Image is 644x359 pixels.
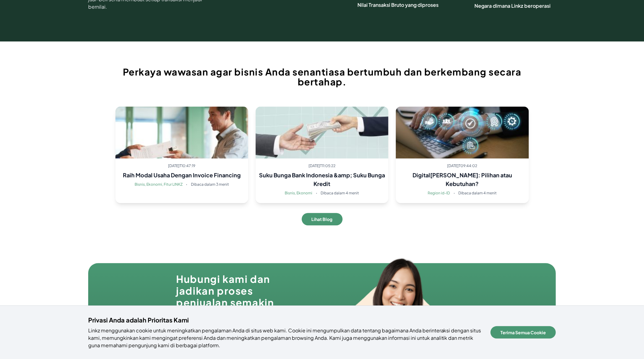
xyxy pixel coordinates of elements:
[396,106,529,203] a: news image[DATE]T09:44:02Digital[PERSON_NAME]: Pilihan atau Kebutuhan?Region id-IDdotDibaca dalam...
[123,171,241,179] p: Raih Modal Usaha Dengan Invoice Financing
[256,106,388,203] a: news image[DATE]T11:05:22Suku Bunga Bank Indonesia &amp; Suku Bunga KreditBisnis, EkonomidotDibac...
[396,106,529,158] img: news image
[454,193,455,194] img: dot
[357,2,439,8] span: Nilai Transaksi Bruto yang diproses
[316,193,317,194] img: dot
[398,171,526,188] p: Digital[PERSON_NAME]: Pilihan atau Kebutuhan?
[258,171,386,188] p: Suku Bunga Bank Indonesia &amp; Suku Bunga Kredit
[191,182,229,187] span: Dibaca dalam 3 menit
[474,2,551,9] span: Negara dimana Linkz beroperasi
[123,66,521,88] span: Perkaya wawasan agar bisnis Anda senantiasa bertumbuh dan berkembang secara bertahap.
[302,213,343,225] button: Lihat Blog
[88,327,483,349] p: Linkz menggunakan cookie untuk meningkatkan pengalaman Anda di situs web kami. Cookie ini mengump...
[88,316,483,324] h4: Privasi Anda adalah Prioritas Kami
[309,163,335,168] p: [DATE]T11:05:22
[115,106,248,203] a: news image[DATE]T10:47:19Raih Modal Usaha Dengan Invoice FinancingBisnis, Ekonomi, Fitur LINKZdot...
[168,163,195,168] p: [DATE]T10:47:19
[285,191,312,196] span: Bisnis, Ekonomi
[428,191,450,196] span: Region id-ID
[447,163,477,168] p: [DATE]T09:44:02
[135,182,183,187] span: Bisnis, Ekonomi, Fitur LINKZ
[321,191,359,196] span: Dibaca dalam 4 menit
[186,184,187,185] img: dot
[115,106,248,158] img: news image
[458,191,497,196] span: Dibaca dalam 4 menit
[176,273,305,320] h1: Hubungi kami dan jadikan proses penjualan semakin efisien.
[491,326,556,339] button: Terima Semua Cookie
[256,106,388,158] img: news image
